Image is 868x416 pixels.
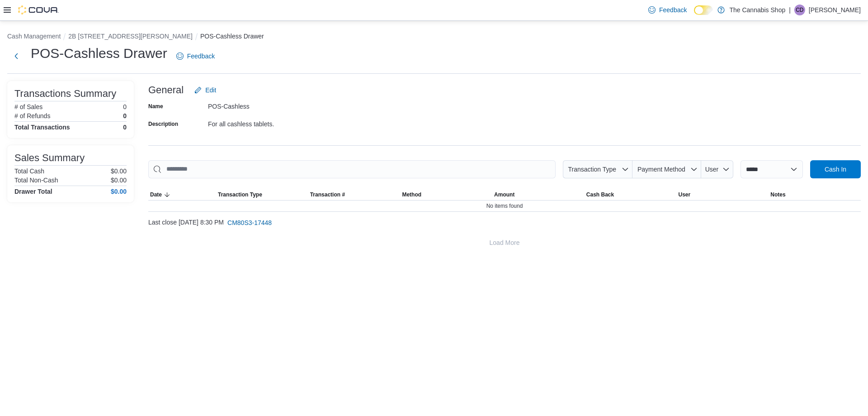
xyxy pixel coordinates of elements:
input: This is a search bar. As you type, the results lower in the page will automatically filter. [148,160,556,178]
h3: Sales Summary [14,153,85,163]
span: No items found [486,202,523,210]
h3: General [148,85,184,96]
h6: Total Non-Cash [14,177,58,184]
span: Transaction # [310,191,345,198]
span: Feedback [659,5,687,14]
a: Feedback [645,1,690,19]
h6: # of Refunds [14,112,50,120]
button: Load More [148,234,861,252]
span: Notes [770,191,785,198]
button: Transaction Type [216,189,308,200]
p: $0.00 [111,177,127,184]
button: Cash In [810,160,861,178]
span: Feedback [187,52,215,61]
div: For all cashless tablets. [208,117,329,128]
button: Edit [191,81,220,99]
button: User [677,189,769,200]
a: Feedback [173,47,218,65]
span: Dark Mode [694,15,694,15]
button: Transaction Type [563,160,632,178]
span: Edit [205,86,216,95]
label: Name [148,103,163,110]
button: POS-Cashless Drawer [200,33,264,40]
div: POS-Cashless [208,99,329,110]
h6: # of Sales [14,103,42,110]
p: [PERSON_NAME] [809,5,861,15]
button: Amount [492,189,585,200]
button: Payment Method [632,160,701,178]
button: 2B [STREET_ADDRESS][PERSON_NAME] [68,33,193,40]
h4: $0.00 [111,188,127,195]
div: Crystal Davis [794,5,805,15]
p: $0.00 [111,167,127,175]
span: Transaction Type [568,166,616,173]
button: User [701,160,733,178]
span: Transaction Type [218,191,262,198]
h3: Transactions Summary [14,88,116,99]
button: Cash Management [7,33,61,40]
img: Cova [18,5,59,14]
p: 0 [123,112,127,120]
p: 0 [123,103,127,110]
input: Dark Mode [694,5,713,15]
div: Last close [DATE] 8:30 PM [148,214,861,232]
button: Cash Back [585,189,677,200]
span: Load More [490,238,520,247]
button: Method [400,189,492,200]
h1: POS-Cashless Drawer [31,44,167,62]
button: Transaction # [308,189,401,200]
h4: Total Transactions [14,124,70,131]
span: Cash Back [586,191,614,198]
span: Method [402,191,421,198]
nav: An example of EuiBreadcrumbs [7,32,861,43]
span: Date [150,191,162,198]
button: CM80S3-17448 [224,214,275,232]
button: Next [7,47,25,65]
h6: Total Cash [14,167,44,175]
span: User [679,191,691,198]
p: | [789,5,791,15]
button: Date [148,189,216,200]
span: CM80S3-17448 [227,218,272,227]
label: Description [148,120,178,128]
span: CD [796,5,803,15]
span: Amount [494,191,514,198]
h4: 0 [123,124,127,131]
span: Cash In [825,165,846,174]
span: User [705,166,719,173]
p: The Cannabis Shop [729,5,785,15]
h4: Drawer Total [14,188,52,195]
span: Payment Method [637,166,685,173]
button: Notes [769,189,861,200]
